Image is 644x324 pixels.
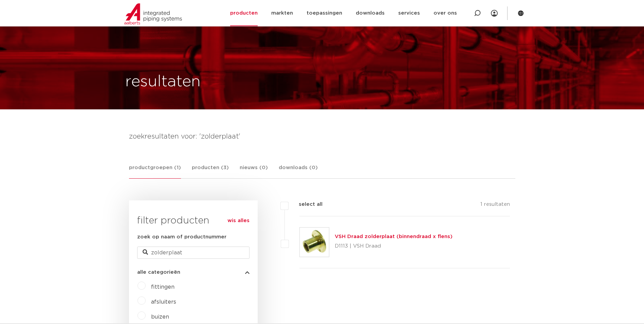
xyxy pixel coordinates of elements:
a: fittingen [151,284,174,290]
a: wis alles [227,217,250,225]
span: alle categorieën [137,270,180,275]
a: downloads (0) [279,164,318,178]
h1: resultaten [125,71,201,93]
label: select all [289,200,323,209]
label: zoek op naam of productnummer [137,233,226,241]
a: nieuws (0) [240,164,268,178]
input: zoeken [137,247,250,259]
a: productgroepen (1) [129,164,181,179]
h3: filter producten [137,214,250,228]
p: D1113 | VSH Draad [335,241,453,252]
p: 1 resultaten [480,200,510,211]
img: Thumbnail for VSH Draad zolderplaat (binnendraad x flens) [300,228,329,257]
a: producten (3) [192,164,229,178]
a: afsluiters [151,299,176,305]
a: VSH Draad zolderplaat (binnendraad x flens) [335,234,453,239]
h4: zoekresultaten voor: 'zolderplaat' [129,131,515,142]
button: alle categorieën [137,270,250,275]
a: buizen [151,314,169,320]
